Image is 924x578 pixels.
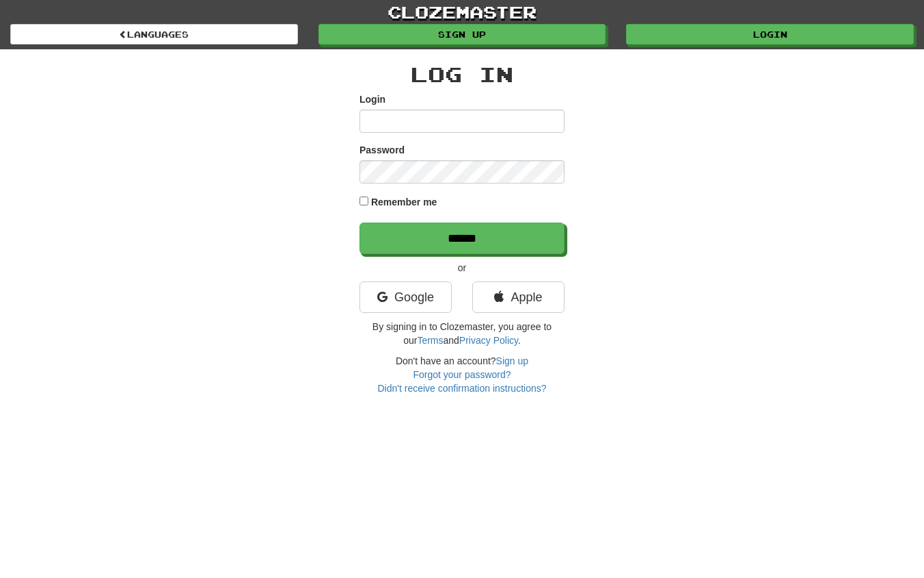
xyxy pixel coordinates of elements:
a: Forgot your password? [413,369,511,380]
label: Login [359,92,385,106]
div: Don't have an account? [359,354,565,395]
p: or [359,261,565,275]
h2: Log In [359,63,565,86]
p: By signing in to Clozemaster, you agree to our and . [359,320,565,347]
a: Privacy Policy [459,335,518,346]
a: Apple [472,281,565,313]
a: Languages [10,24,298,45]
label: Remember me [371,195,437,209]
a: Google [359,281,452,313]
a: Didn't receive confirmation instructions? [377,383,546,394]
a: Terms [417,335,443,346]
a: Sign up [318,24,606,45]
a: Login [626,24,914,45]
label: Password [359,143,405,157]
a: Sign up [496,355,528,366]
